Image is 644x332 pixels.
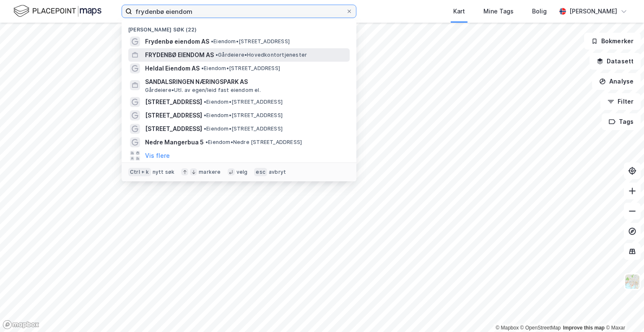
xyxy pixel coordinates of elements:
div: [PERSON_NAME] [569,6,617,16]
span: Gårdeiere • Hovedkontortjenester [216,52,307,58]
span: Gårdeiere • Utl. av egen/leid fast eiendom el. [145,87,261,94]
span: Eiendom • [STREET_ADDRESS] [204,99,283,105]
span: Frydenbø eiendom AS [145,37,209,47]
img: logo.f888ab2527a4732fd821a326f86c7f29.svg [13,4,101,18]
a: Improve this map [563,325,605,331]
span: • [211,38,213,44]
span: Eiendom • [STREET_ADDRESS] [204,112,283,119]
span: • [204,99,206,105]
iframe: Chat Widget [602,292,644,332]
button: Vis flere [145,151,170,161]
span: Eiendom • [STREET_ADDRESS] [201,65,280,72]
span: FRYDENBØ EIENDOM AS [145,50,214,60]
div: esc [254,168,267,176]
div: avbryt [269,169,286,175]
span: [STREET_ADDRESS] [145,97,202,107]
div: velg [236,169,248,175]
button: Tags [602,113,641,130]
div: Kart [453,6,465,16]
span: Nedre Mangerbua 5 [145,137,204,147]
span: Eiendom • Nedre [STREET_ADDRESS] [205,139,302,146]
span: [STREET_ADDRESS] [145,124,202,134]
a: Mapbox [496,325,519,331]
div: markere [199,169,221,175]
span: Heldal Eiendom AS [145,63,200,73]
span: • [204,112,206,118]
button: Filter [600,93,641,110]
img: Z [624,274,640,290]
span: Eiendom • [STREET_ADDRESS] [204,125,283,132]
span: • [216,52,218,58]
span: • [201,65,204,71]
div: Bolig [532,6,547,16]
a: Mapbox homepage [3,320,39,329]
div: nytt søk [153,169,175,175]
input: Søk på adresse, matrikkel, gårdeiere, leietakere eller personer [132,5,346,18]
span: [STREET_ADDRESS] [145,110,202,120]
span: Eiendom • [STREET_ADDRESS] [211,38,290,45]
div: Mine Tags [483,6,514,16]
div: Ctrl + k [128,168,151,176]
span: • [205,139,208,145]
button: Bokmerker [584,33,641,50]
button: Analyse [592,73,641,90]
a: OpenStreetMap [520,325,561,331]
div: [PERSON_NAME] søk (22) [122,20,356,35]
span: SANDALSRINGEN NÆRINGSPARK AS [145,77,346,87]
span: • [204,125,206,132]
button: Datasett [589,53,641,70]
